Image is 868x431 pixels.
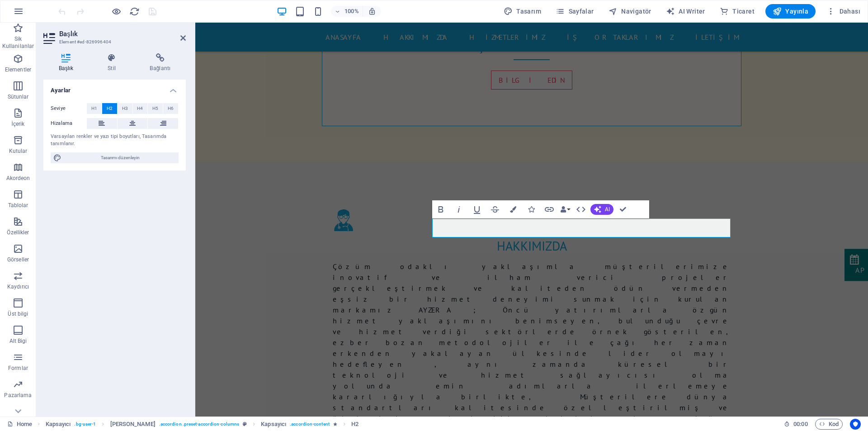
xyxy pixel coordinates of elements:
[51,152,179,163] button: Tasarımı düzenleyin
[59,30,186,38] h2: Başlık
[133,103,148,114] button: H4
[333,422,337,426] i: Element bir animasyon içeriyor
[815,419,843,430] button: Kod
[46,419,71,430] span: Seçmek için tıkla. Düzenlemek için çift tıkla
[159,419,239,430] span: . accordion .preset-accordion-columns
[504,7,541,16] span: Tasarım
[111,6,122,17] button: Ön izleme modundan çıkıp düzenlemeye devam etmek için buraya tıklayın
[590,204,613,215] button: AI
[8,310,28,317] p: Üst bilgi
[168,103,174,114] span: H6
[7,419,32,430] a: Seçimi iptal etmek için tıkla. Sayfaları açmak için çift tıkla
[541,200,558,218] button: Link
[152,103,158,114] span: H5
[559,200,571,218] button: Data Bindings
[46,419,359,430] nav: breadcrumb
[450,200,467,218] button: Italic (Ctrl+I)
[91,103,97,114] span: H1
[556,7,594,16] span: Sayfalar
[609,7,651,16] span: Navigatör
[102,103,117,114] button: H2
[552,4,598,19] button: Sayfalar
[793,419,807,430] span: 00 00
[765,4,816,19] button: Yayınla
[8,202,28,209] p: Tablolar
[43,53,92,72] h4: Başlık
[9,147,28,155] p: Kutular
[87,103,102,114] button: H1
[261,419,286,430] span: Seçmek için tıkla. Düzenlemek için çift tıkla
[59,38,168,46] h3: Element #ed-826996404
[800,421,801,427] span: :
[486,200,504,218] button: Strikethrough
[137,103,143,114] span: H4
[351,419,359,430] span: Seçmek için tıkla. Düzenlemek için çift tıkla
[6,175,30,182] p: Akordeon
[655,232,719,253] a: Appointment
[11,120,24,128] p: İçerik
[107,103,113,114] span: H2
[7,256,29,263] p: Görseller
[290,419,330,430] span: . accordion-content
[129,6,140,17] i: Sayfayı yeniden yükleyin
[500,4,545,19] button: Tasarım
[7,229,29,236] p: Özellikler
[784,419,808,430] h6: Oturum süresi
[122,103,128,114] span: H3
[129,6,140,17] button: reload
[432,200,449,218] button: Bold (Ctrl+B)
[43,80,186,96] h4: Ayarlar
[9,337,27,345] p: Alt Bigi
[7,283,29,290] p: Kaydırıcı
[662,4,709,19] button: AI Writer
[605,4,655,19] button: Navigatör
[51,133,179,148] div: Varsayılan renkler ve yazı tipi boyutları, Tasarımda tanımlanır.
[51,103,87,114] label: Seviye
[92,53,134,72] h4: Stil
[243,422,247,426] i: Bu element, özelleştirilebilir bir ön ayar
[468,200,486,218] button: Underline (Ctrl+U)
[110,419,156,430] span: Seçmek için tıkla. Düzenlemek için çift tıkla
[823,4,864,19] button: Dahası
[8,93,29,100] p: Sütunlar
[572,200,590,218] button: HTML
[64,152,176,163] span: Tasarımı düzenleyin
[500,4,545,19] div: Tasarım (Ctrl+Alt+Y)
[5,66,31,73] p: Elementler
[505,200,522,218] button: Colors
[850,419,861,430] button: Usercentrics
[773,7,808,16] span: Yayınla
[523,200,540,218] button: Icons
[118,103,132,114] button: H3
[51,118,87,129] label: Hizalama
[605,207,610,212] span: AI
[148,103,163,114] button: H5
[368,7,376,15] i: Yeniden boyutlandırmada yakınlaştırma düzeyini seçilen cihaza uyacak şekilde otomatik olarak ayarla.
[135,53,186,72] h4: Bağlantı
[826,7,860,16] span: Dahası
[716,4,758,19] button: Ticaret
[666,7,705,16] span: AI Writer
[4,392,32,399] p: Pazarlama
[614,200,632,218] button: Confirm (Ctrl+⏎)
[74,419,96,430] span: . bg-user-1
[819,419,839,430] span: Kod
[8,365,28,372] p: Formlar
[344,6,359,17] h6: 100%
[720,7,755,16] span: Ticaret
[331,6,363,17] button: 100%
[163,103,178,114] button: H6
